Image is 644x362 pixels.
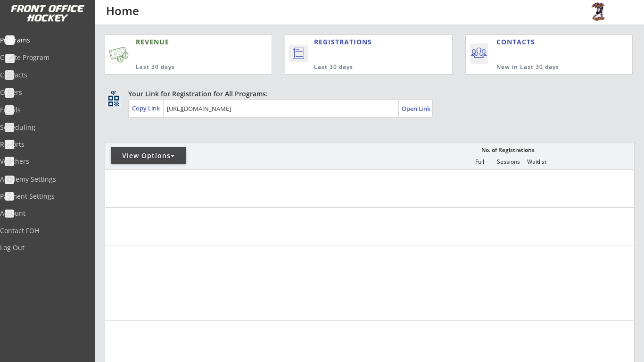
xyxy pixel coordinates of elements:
[107,94,121,108] button: qr_code
[314,37,411,47] div: REGISTRATIONS
[496,63,588,71] div: New in Last 30 days
[402,105,431,113] div: Open Link
[522,159,551,165] div: Waitlist
[314,63,413,71] div: Last 30 days
[479,147,537,153] div: No. of Registrations
[132,104,162,112] div: Copy Link
[111,151,186,160] div: View Options
[107,89,119,95] div: qr
[465,159,494,165] div: Full
[494,159,522,165] div: Sessions
[496,37,539,47] div: CONTACTS
[402,102,431,115] a: Open Link
[136,63,230,71] div: Last 30 days
[136,37,230,47] div: REVENUE
[128,89,605,99] div: Your Link for Registration for All Programs:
